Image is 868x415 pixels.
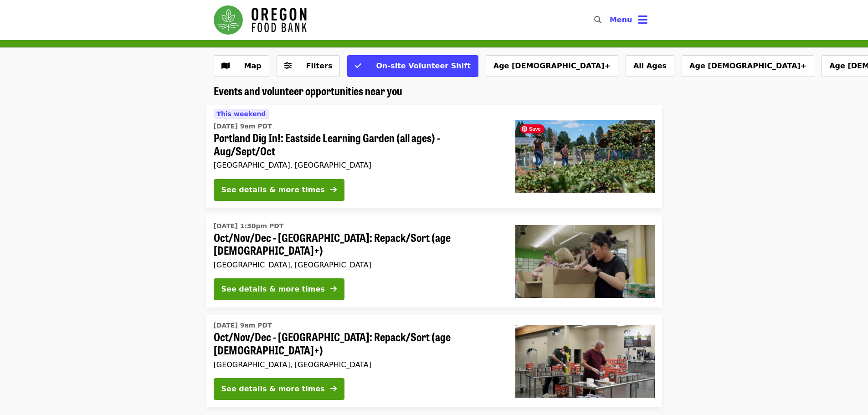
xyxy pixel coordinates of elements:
div: [GEOGRAPHIC_DATA], [GEOGRAPHIC_DATA] [214,360,501,369]
i: bars icon [638,13,647,26]
span: Map [244,61,262,70]
div: See details & more times [221,284,325,295]
img: Portland Dig In!: Eastside Learning Garden (all ages) - Aug/Sept/Oct organized by Oregon Food Bank [515,120,655,193]
i: arrow-right icon [330,384,337,393]
button: See details & more times [214,278,344,300]
span: Filters [306,61,333,70]
span: Save [520,124,544,133]
time: [DATE] 9am PDT [214,321,272,330]
span: Oct/Nov/Dec - [GEOGRAPHIC_DATA]: Repack/Sort (age [DEMOGRAPHIC_DATA]+) [214,330,501,357]
span: Oct/Nov/Dec - [GEOGRAPHIC_DATA]: Repack/Sort (age [DEMOGRAPHIC_DATA]+) [214,231,501,257]
img: Oct/Nov/Dec - Portland: Repack/Sort (age 8+) organized by Oregon Food Bank [515,225,655,298]
button: On-site Volunteer Shift [347,55,478,77]
span: Events and volunteer opportunities near you [214,82,402,98]
span: Portland Dig In!: Eastside Learning Garden (all ages) - Aug/Sept/Oct [214,131,501,158]
img: Oct/Nov/Dec - Portland: Repack/Sort (age 16+) organized by Oregon Food Bank [515,325,655,398]
img: Oregon Food Bank - Home [214,5,307,35]
button: Filters (0 selected) [277,55,340,77]
time: [DATE] 9am PDT [214,122,272,131]
button: All Ages [626,55,674,77]
i: sliders-h icon [284,61,292,70]
button: Age [DEMOGRAPHIC_DATA]+ [682,55,814,77]
i: arrow-right icon [330,285,337,293]
span: Menu [610,15,632,24]
button: Toggle account menu [602,9,655,31]
button: Age [DEMOGRAPHIC_DATA]+ [486,55,618,77]
button: See details & more times [214,378,344,400]
a: See details for "Oct/Nov/Dec - Portland: Repack/Sort (age 16+)" [206,315,662,407]
i: arrow-right icon [330,185,337,194]
div: [GEOGRAPHIC_DATA], [GEOGRAPHIC_DATA] [214,261,501,269]
div: See details & more times [221,384,325,395]
i: map icon [221,61,230,70]
input: Search [607,9,614,31]
button: Show map view [214,55,269,77]
a: See details for "Oct/Nov/Dec - Portland: Repack/Sort (age 8+)" [206,215,662,308]
i: check icon [355,61,361,70]
span: This weekend [217,110,266,118]
i: search icon [594,15,601,24]
button: See details & more times [214,179,344,201]
time: [DATE] 1:30pm PDT [214,221,284,231]
div: See details & more times [221,184,325,195]
div: [GEOGRAPHIC_DATA], [GEOGRAPHIC_DATA] [214,161,501,169]
a: See details for "Portland Dig In!: Eastside Learning Garden (all ages) - Aug/Sept/Oct" [206,105,662,208]
span: On-site Volunteer Shift [376,61,470,70]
